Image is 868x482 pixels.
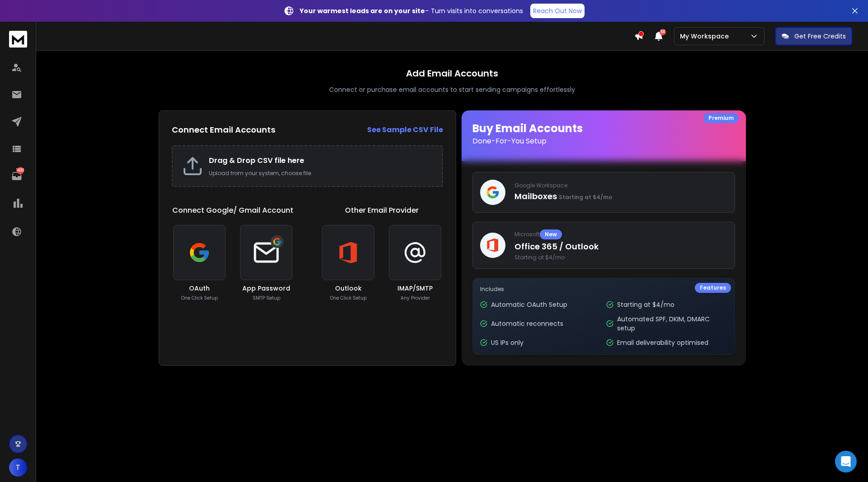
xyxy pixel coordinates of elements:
[617,338,708,347] p: Email deliverability optimised
[514,254,727,261] span: Starting at $4/mo
[181,295,218,301] p: One Click Setup
[794,32,846,41] p: Get Free Credits
[514,190,727,203] p: Mailboxes
[242,284,290,293] h3: App Password
[491,300,567,309] p: Automatic OAuth Setup
[617,315,727,333] p: Automated SPF, DKIM, DMARC setup
[9,31,27,48] img: logo
[17,167,24,174] p: 1430
[9,458,27,477] button: T
[472,136,735,147] p: Done-For-You Setup
[300,6,425,15] strong: Your warmest leads are on your site
[835,451,857,472] div: Open Intercom Messenger
[514,240,727,253] p: Office 365 / Outlook
[695,283,731,293] div: Features
[491,338,524,347] p: US IPs only
[253,295,280,301] p: SMTP Setup
[775,27,852,45] button: Get Free Credits
[491,319,563,328] p: Automatic reconnects
[8,167,26,185] a: 1430
[703,113,739,123] div: Premium
[480,286,727,293] p: Includes
[300,6,523,15] p: – Turn visits into conversations
[660,29,666,35] span: 50
[472,121,735,147] h1: Buy Email Accounts
[514,229,727,239] p: Microsoft
[209,155,433,166] h2: Drag & Drop CSV file here
[367,124,443,135] a: See Sample CSV File
[401,295,430,301] p: Any Provider
[530,4,585,18] a: Reach Out Now
[330,295,367,301] p: One Click Setup
[540,229,562,239] div: New
[345,205,419,216] h1: Other Email Provider
[617,300,675,309] p: Starting at $4/mo
[514,182,727,189] p: Google Workspace
[209,170,433,177] p: Upload from your system, choose file
[680,32,732,41] p: My Workspace
[335,284,362,293] h3: Outlook
[406,67,498,80] h1: Add Email Accounts
[172,205,293,216] h1: Connect Google/ Gmail Account
[533,6,582,15] p: Reach Out Now
[397,284,433,293] h3: IMAP/SMTP
[559,193,612,201] span: Starting at $4/mo
[172,124,275,136] h2: Connect Email Accounts
[329,85,575,94] p: Connect or purchase email accounts to start sending campaigns effortlessly
[189,284,210,293] h3: OAuth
